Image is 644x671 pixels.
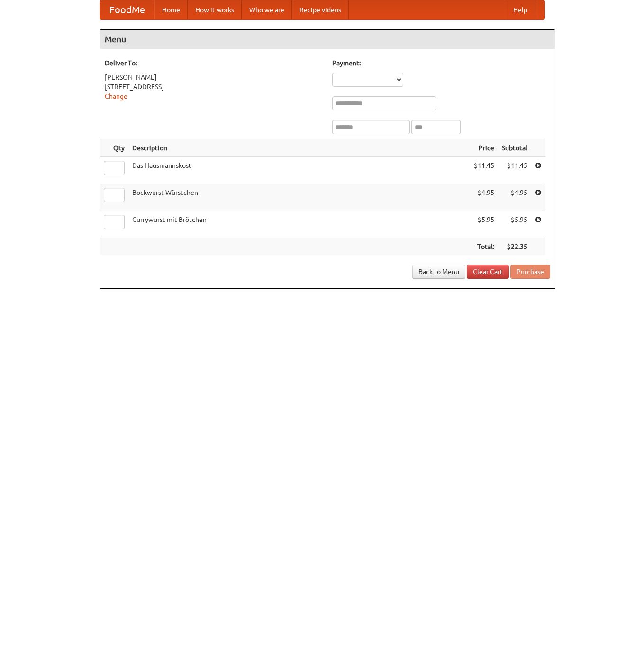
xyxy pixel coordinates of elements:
[332,58,550,68] h5: Payment:
[470,211,498,238] td: $5.95
[498,238,531,256] th: $22.35
[154,0,188,19] a: Home
[498,184,531,211] td: $4.95
[506,0,535,19] a: Help
[128,211,470,238] td: Currywurst mit Brötchen
[105,58,323,68] h5: Deliver To:
[470,238,498,256] th: Total:
[242,0,292,19] a: Who we are
[100,0,154,19] a: FoodMe
[510,265,550,279] button: Purchase
[470,139,498,157] th: Price
[412,265,465,279] a: Back to Menu
[470,184,498,211] td: $4.95
[467,265,509,279] a: Clear Cart
[188,0,242,19] a: How it works
[128,157,470,184] td: Das Hausmannskost
[105,73,323,82] div: [PERSON_NAME]
[498,211,531,238] td: $5.95
[100,139,128,157] th: Qty
[100,30,555,49] h4: Menu
[128,139,470,157] th: Description
[292,0,349,19] a: Recipe videos
[470,157,498,184] td: $11.45
[498,139,531,157] th: Subtotal
[105,92,127,100] a: Change
[128,184,470,211] td: Bockwurst Würstchen
[105,82,323,92] div: [STREET_ADDRESS]
[498,157,531,184] td: $11.45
